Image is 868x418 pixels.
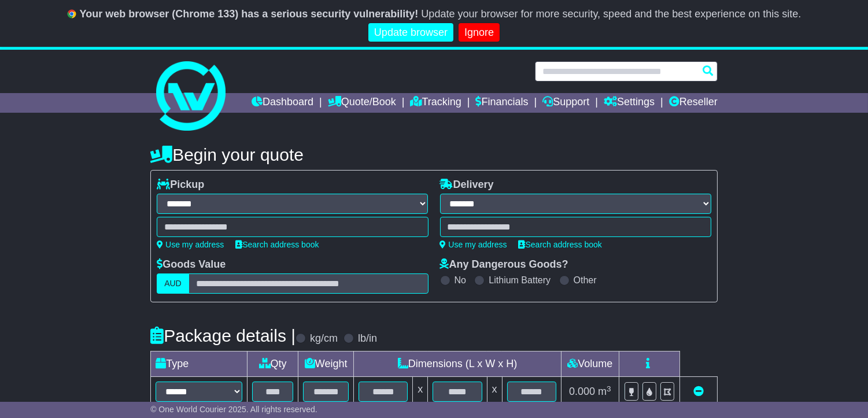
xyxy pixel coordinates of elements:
a: Quote/Book [328,93,396,113]
sup: 3 [607,384,611,393]
label: Pickup [157,179,204,191]
label: Lithium Battery [489,275,551,286]
b: Your web browser (Chrome 133) has a serious security vulnerability! [80,8,419,20]
a: Use my address [440,240,507,249]
a: Ignore [459,23,500,42]
a: Support [542,93,589,113]
label: No [455,275,466,286]
a: Use my address [157,240,224,249]
td: Volume [561,352,619,377]
td: Weight [298,352,354,377]
td: x [413,377,428,407]
a: Dashboard [252,93,313,113]
a: Reseller [669,93,718,113]
label: kg/cm [310,332,338,345]
td: x [487,377,502,407]
td: Type [151,352,248,377]
a: Search address book [235,240,319,249]
label: AUD [157,273,189,294]
a: Tracking [410,93,461,113]
td: Dimensions (L x W x H) [354,352,562,377]
a: Settings [604,93,655,113]
a: Search address book [519,240,602,249]
td: Qty [248,352,298,377]
label: Goods Value [157,258,226,271]
h4: Package details | [150,326,296,345]
label: Any Dangerous Goods? [440,258,568,271]
span: m [598,386,611,397]
a: Remove this item [693,386,704,397]
span: © One World Courier 2025. All rights reserved. [150,405,317,414]
h4: Begin your quote [150,145,718,164]
span: Update your browser for more security, speed and the best experience on this site. [421,8,801,20]
span: 0.000 [569,386,595,397]
label: Delivery [440,179,494,191]
a: Update browser [368,23,453,42]
a: Financials [476,93,529,113]
label: lb/in [358,332,377,345]
label: Other [574,275,597,286]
